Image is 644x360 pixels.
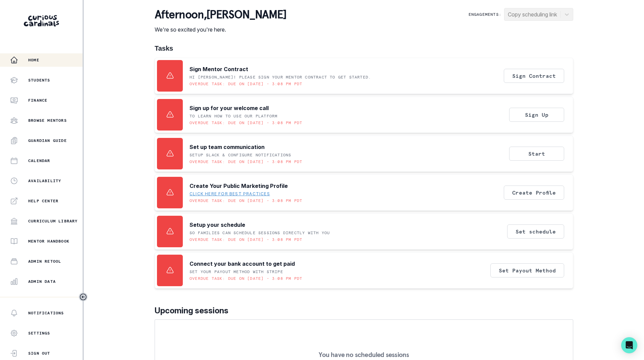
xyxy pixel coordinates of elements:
button: Set schedule [507,224,564,239]
p: Sign Mentor Contract [190,65,248,73]
p: Settings [28,330,50,336]
p: Availability [28,178,61,184]
p: Overdue task: Due on [DATE] • 3:08 PM PDT [190,120,302,125]
p: Curriculum Library [28,218,78,224]
p: Help Center [28,198,58,204]
p: Mentor Handbook [28,239,69,244]
p: Home [28,57,39,63]
p: Overdue task: Due on [DATE] • 3:08 PM PDT [190,276,302,281]
p: Sign Out [28,351,50,356]
h1: Tasks [155,44,573,52]
p: You have no scheduled sessions [319,351,409,358]
p: Setup Slack & Configure Notifications [190,152,291,158]
p: Sign up for your welcome call [190,104,269,112]
p: Create Your Public Marketing Profile [190,182,288,190]
p: To learn how to use our platform [190,113,277,119]
div: Open Intercom Messenger [621,337,637,353]
button: Set Payout Method [490,263,564,277]
a: Click here for best practices [190,191,270,197]
p: Engagements: [469,12,501,17]
p: Notifications [28,310,64,316]
p: Set your payout method with Stripe [190,269,283,274]
button: Sign Up [509,108,564,122]
p: SO FAMILIES CAN SCHEDULE SESSIONS DIRECTLY WITH YOU [190,230,330,236]
p: Admin Data [28,279,56,284]
p: Admin Retool [28,259,61,264]
p: Set up team communication [190,143,265,151]
button: Sign Contract [504,69,564,83]
p: Connect your bank account to get paid [190,260,295,268]
img: Curious Cardinals Logo [24,15,59,27]
p: Overdue task: Due on [DATE] • 3:08 PM PDT [190,81,302,87]
p: Calendar [28,158,50,163]
p: Overdue task: Due on [DATE] • 3:08 PM PDT [190,237,302,242]
button: Toggle sidebar [79,293,88,301]
p: Setup your schedule [190,221,245,229]
p: Finance [28,98,47,103]
p: Students [28,78,50,83]
p: Browse Mentors [28,118,67,123]
p: Overdue task: Due on [DATE] • 3:08 PM PDT [190,198,302,203]
p: Guardian Guide [28,138,67,143]
p: afternoon , [PERSON_NAME] [155,8,286,21]
p: We're so excited you're here. [155,25,286,34]
button: Create Profile [504,186,564,200]
p: Upcoming sessions [155,305,573,317]
button: Start [509,147,564,161]
p: Overdue task: Due on [DATE] • 3:08 PM PDT [190,159,302,164]
p: Hi [PERSON_NAME]! Please sign your mentor contract to get started. [190,74,371,80]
